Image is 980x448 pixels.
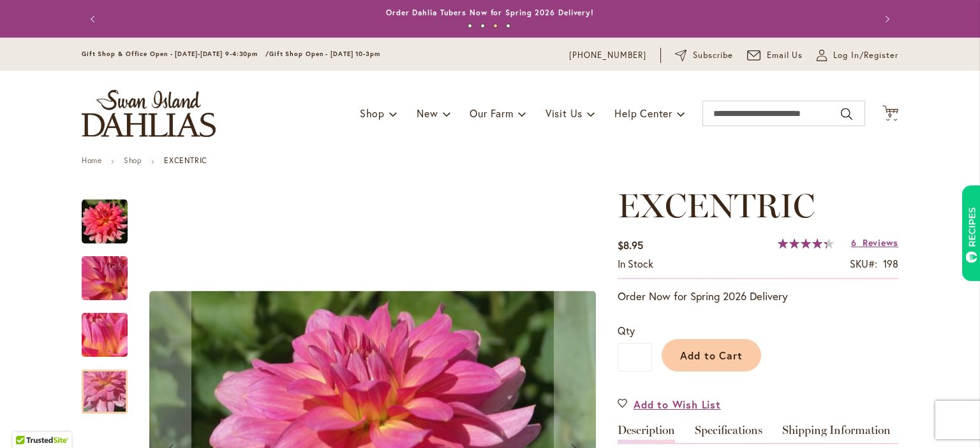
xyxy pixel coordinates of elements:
[675,49,733,62] a: Subscribe
[634,397,721,412] span: Add to Wish List
[493,24,498,28] button: 3 of 4
[778,238,834,249] div: 88%
[618,424,675,443] a: Description
[569,49,646,62] a: [PHONE_NUMBER]
[850,257,877,270] strong: SKU
[82,243,140,300] div: EXCENTRIC
[747,49,803,62] a: Email Us
[614,106,672,120] span: Help Center
[680,349,743,362] span: Add to Cart
[618,257,653,270] span: In stock
[863,236,898,249] span: Reviews
[82,300,140,357] div: EXCENTRIC
[833,49,898,62] span: Log In/Register
[82,50,269,58] span: Gift Shop & Office Open - [DATE]-[DATE] 9-4:30pm /
[417,106,438,120] span: New
[817,49,898,62] a: Log In/Register
[470,106,513,120] span: Our Farm
[782,424,891,443] a: Shipping Information
[693,49,733,62] span: Subscribe
[269,50,380,58] span: Gift Shop Open - [DATE] 10-3pm
[851,236,857,249] span: 6
[618,238,643,252] span: $8.95
[164,155,207,165] strong: EXCENTRIC
[124,155,142,165] a: Shop
[618,257,653,271] div: Availability
[873,6,898,32] button: Next
[888,112,893,120] span: 9
[82,155,101,165] a: Home
[882,105,898,122] button: 9
[82,187,140,243] div: EXCENTRIC
[883,257,898,271] div: 198
[82,199,128,245] img: EXCENTRIC
[59,301,151,370] img: EXCENTRIC
[10,403,45,438] iframe: Launch Accessibility Center
[82,6,107,32] button: Previous
[618,397,721,412] a: Add to Wish List
[618,185,815,226] span: EXCENTRIC
[386,8,594,17] a: Order Dahlia Tubers Now for Spring 2026 Delivery!
[82,90,216,137] a: store logo
[360,106,385,120] span: Shop
[662,339,761,372] button: Add to Cart
[767,49,803,62] span: Email Us
[695,424,762,443] a: Specifications
[82,357,128,414] div: EXCENTRIC
[546,106,583,120] span: Visit Us
[59,244,151,313] img: EXCENTRIC
[618,289,898,304] p: Order Now for Spring 2026 Delivery
[851,236,898,249] a: 6 Reviews
[618,324,635,337] span: Qty
[506,24,510,28] button: 4 of 4
[480,24,485,28] button: 2 of 4
[468,24,472,28] button: 1 of 4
